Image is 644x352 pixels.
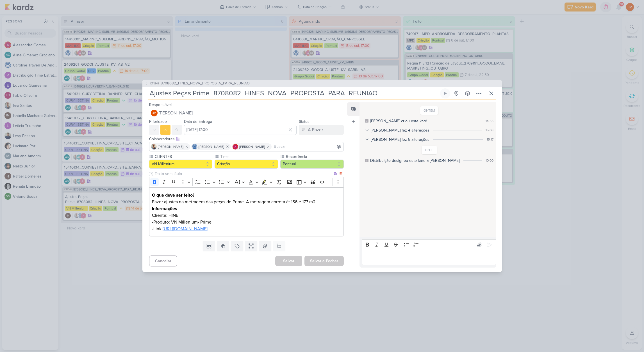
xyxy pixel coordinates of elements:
p: -Link: [152,226,341,232]
strong: Informações [152,206,177,211]
div: Isabella criou este kard [370,118,427,124]
button: Pontual [280,160,344,169]
div: Este log é visível à todos no kard [365,159,368,162]
p: Cliente: HINE [152,212,341,219]
label: Responsável [149,102,172,107]
strong: O que deve ser feito? [152,192,194,198]
span: [PERSON_NAME] [158,144,183,149]
div: Colaboradores [149,136,344,142]
button: A Fazer [299,125,344,135]
div: Editor toolbar [149,177,344,188]
div: 14:55 [486,118,493,123]
label: Prioridade [149,119,167,124]
span: 8708082_HINES_NOVA_PROPOSTA_PARA_REUNIAO [161,81,250,86]
img: Caroline Traven De Andrade [192,144,197,149]
div: Editor editing area: main [149,187,344,236]
input: Kard Sem Título [148,88,439,98]
label: Recorrência [285,154,344,160]
input: Select a date [184,125,297,135]
div: 10:00 [486,158,493,163]
div: Editor toolbar [362,239,496,250]
label: Time [220,154,278,160]
span: [PERSON_NAME] [199,144,224,149]
p: -Produto: VN Millenium- Prime [152,219,341,226]
button: Criação [215,160,278,169]
button: Cancelar [149,256,177,266]
p: Fazer ajustes na metragem das peças de Prime. A metragem correta é: 156 e 177 m2 [152,199,341,205]
button: VN Millenium [149,160,213,169]
div: A Fazer [308,126,323,133]
img: Iara Santos [151,144,157,149]
div: 15:17 [487,137,493,142]
label: Status [299,119,310,124]
div: [PERSON_NAME] fez 4 alterações [371,127,429,133]
img: Alessandra Gomes [233,144,238,149]
div: 15:08 [486,128,493,133]
div: Ligar relógio [443,91,447,96]
label: CLIENTES [154,154,213,160]
button: JV [PERSON_NAME] [149,108,344,118]
span: [PERSON_NAME] [239,144,265,149]
label: Data de Entrega [184,119,212,124]
input: Buscar [273,143,343,150]
button: CT1341 8708082_HINES_NOVA_PROPOSTA_PARA_REUNIAO [145,81,250,86]
span: CT1341 [149,81,160,86]
div: Editor editing area: main [362,250,496,265]
div: Este log é visível à todos no kard [365,119,368,123]
span: [PERSON_NAME] [159,110,193,116]
div: [PERSON_NAME] fez 5 alterações [371,137,429,142]
div: Joney Viana [151,110,158,116]
div: Distribuição designou este kard a Joney [370,158,459,164]
a: [URL][DOMAIN_NAME] [163,226,208,232]
input: Texto sem título [154,171,333,177]
p: JV [153,112,156,115]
